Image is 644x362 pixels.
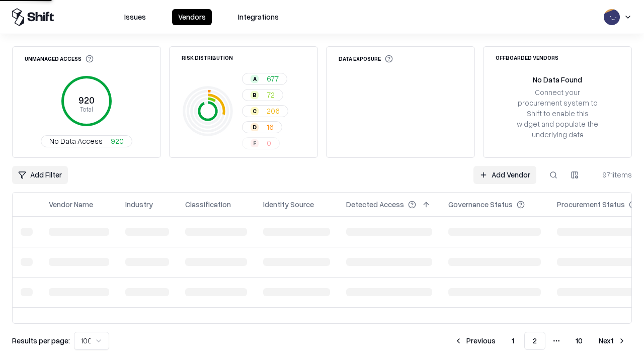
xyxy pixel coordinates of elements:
[111,136,124,146] span: 920
[41,135,132,147] button: No Data Access920
[267,122,274,132] span: 16
[242,121,282,133] button: D16
[118,9,152,25] button: Issues
[263,199,314,210] div: Identity Source
[533,74,582,85] div: No Data Found
[568,332,591,350] button: 10
[251,75,259,83] div: A
[12,166,68,184] button: Add Filter
[473,166,536,184] a: Add Vendor
[346,199,404,210] div: Detected Access
[524,332,545,350] button: 2
[267,73,279,84] span: 677
[25,55,94,63] div: Unmanaged Access
[78,95,95,106] tspan: 920
[251,107,259,115] div: C
[496,55,558,60] div: Offboarded Vendors
[49,136,103,146] span: No Data Access
[339,55,393,63] div: Data Exposure
[125,199,153,210] div: Industry
[592,169,632,180] div: 971 items
[267,106,280,116] span: 206
[242,73,287,85] button: A677
[557,199,625,210] div: Procurement Status
[242,89,283,101] button: B72
[182,55,233,60] div: Risk Distribution
[448,332,632,350] nav: pagination
[251,91,259,99] div: B
[448,199,513,210] div: Governance Status
[49,199,93,210] div: Vendor Name
[242,105,288,117] button: C206
[172,9,212,25] button: Vendors
[267,89,275,100] span: 72
[232,9,285,25] button: Integrations
[448,332,502,350] button: Previous
[80,105,93,113] tspan: Total
[593,332,632,350] button: Next
[12,335,70,346] p: Results per page:
[185,199,231,210] div: Classification
[504,332,522,350] button: 1
[516,87,599,140] div: Connect your procurement system to Shift to enable this widget and populate the underlying data
[251,123,259,131] div: D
